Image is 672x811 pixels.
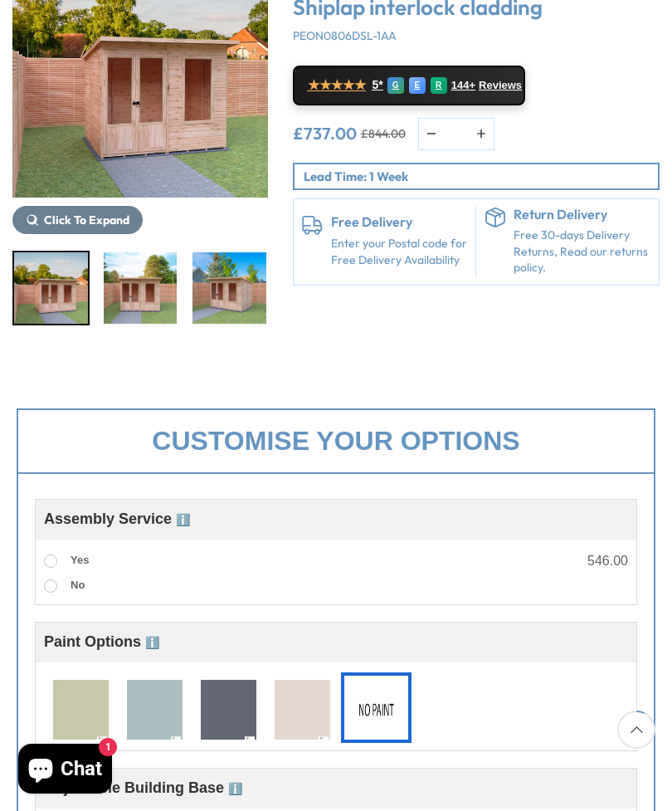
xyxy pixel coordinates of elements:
[267,672,338,743] div: T7078
[176,513,190,526] span: ℹ️
[479,79,522,92] span: Reviews
[331,236,468,268] a: Enter your Postal code for Free Delivery Availability
[514,208,650,222] h6: Return Delivery
[13,744,117,798] inbox-online-store-chat: Shopify online store chat
[119,672,190,743] div: T7024
[53,680,109,741] img: T7010
[191,251,268,325] div: 3 / 19
[44,779,242,796] span: Adjustable Building Base
[71,554,89,566] span: Yes
[293,66,525,105] a: ★★★★★ 5* G E R 144+ Reviews
[387,77,404,94] div: G
[14,252,88,324] img: Peoney_8x6_FENCE_0310_200x200.jpg
[361,128,406,139] del: £844.00
[17,408,655,474] div: Customise your options
[431,77,447,94] div: R
[192,252,266,324] img: Peoney_8x6_FENCE_0065_200x200.jpg
[341,672,411,743] div: No Paint
[348,680,404,741] img: No Paint
[228,782,242,795] span: ℹ️
[331,215,468,230] h6: Free Delivery
[44,213,129,227] span: Click To Expand
[46,672,116,743] div: T7010
[293,125,357,142] ins: £737.00
[104,252,178,324] img: Peoney_8x6_FENCE_0000_200x200.jpg
[44,511,190,527] span: Assembly Service
[71,579,85,591] span: No
[308,77,366,93] span: ★★★★★
[201,680,256,741] img: T7033
[409,77,426,94] div: E
[275,680,330,741] img: T7078
[145,636,159,649] span: ℹ️
[587,555,628,568] div: 546.00
[451,79,475,92] span: 144+
[12,251,90,325] div: 1 / 19
[304,168,659,185] p: Lead Time: 1 Week
[293,28,397,43] span: PEON0806DSL-1AA
[12,206,143,234] button: Click To Expand
[102,251,179,325] div: 2 / 19
[127,680,183,741] img: T7024
[44,633,159,650] span: Paint Options
[514,227,650,276] p: Free 30-days Delivery Returns, Read our returns policy.
[193,672,264,743] div: T7033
